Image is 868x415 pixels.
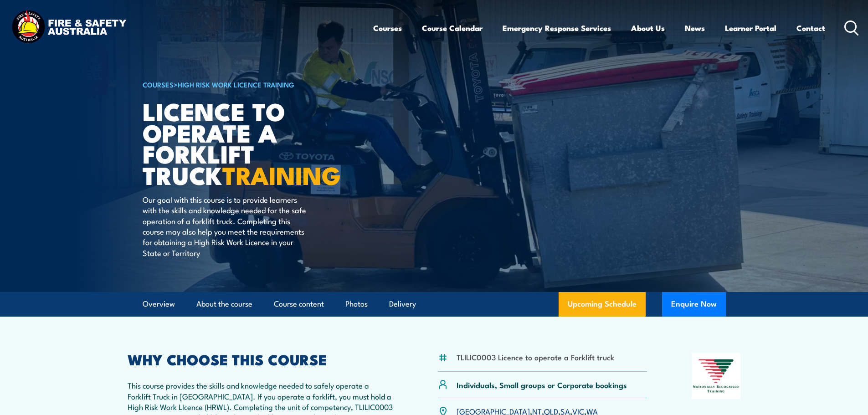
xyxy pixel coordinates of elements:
a: Photos [345,292,368,316]
a: Upcoming Schedule [559,292,646,317]
a: Delivery [389,292,416,316]
a: About the course [196,292,252,316]
a: Emergency Response Services [503,16,611,40]
li: TLILIC0003 Licence to operate a Forklift truck [457,352,614,362]
p: Individuals, Small groups or Corporate bookings [457,379,627,390]
a: COURSES [143,79,174,89]
h1: Licence to operate a forklift truck [143,100,368,185]
h2: WHY CHOOSE THIS COURSE [128,353,394,365]
strong: TRAINING [222,155,341,193]
button: Enquire Now [662,292,726,317]
a: Overview [143,292,175,316]
a: Contact [796,16,825,40]
h6: > [143,79,368,90]
a: Learner Portal [725,16,776,40]
a: About Us [631,16,665,40]
a: Course Calendar [422,16,483,40]
a: News [685,16,705,40]
img: Nationally Recognised Training logo. [692,353,741,399]
p: Our goal with this course is to provide learners with the skills and knowledge needed for the saf... [143,194,309,258]
a: High Risk Work Licence Training [178,79,294,89]
a: Course content [274,292,324,316]
a: Courses [373,16,402,40]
